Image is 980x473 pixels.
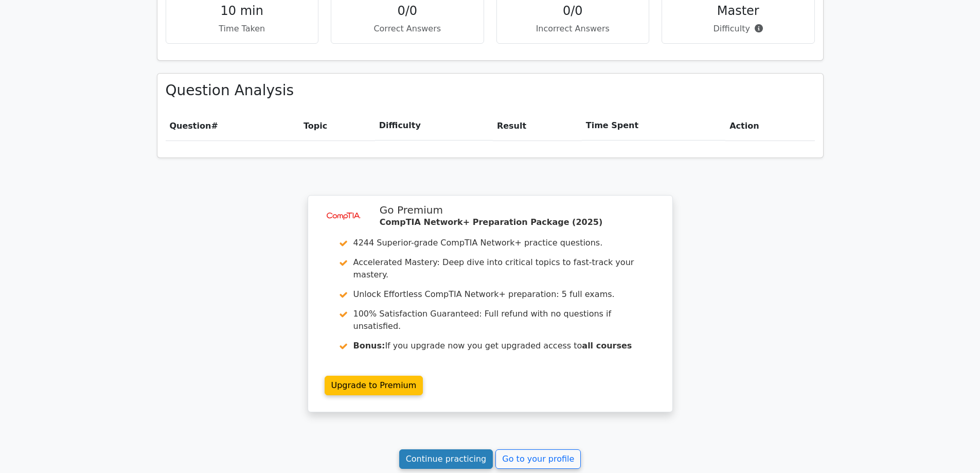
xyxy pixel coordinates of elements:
a: Upgrade to Premium [325,376,423,395]
h4: 0/0 [340,4,475,19]
h4: Master [670,4,806,19]
p: Time Taken [174,23,310,35]
th: Time Spent [582,111,725,141]
span: Question [170,121,211,131]
a: Go to your profile [495,449,581,469]
a: Continue practicing [399,449,493,469]
h4: 0/0 [505,4,641,19]
p: Correct Answers [340,23,475,35]
th: Difficulty [375,111,493,141]
h3: Question Analysis [166,82,815,99]
th: Result [493,111,582,141]
p: Difficulty [670,23,806,35]
th: Topic [299,111,375,141]
th: Action [725,111,814,141]
th: # [166,111,299,141]
p: Incorrect Answers [505,23,641,35]
h4: 10 min [174,4,310,19]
